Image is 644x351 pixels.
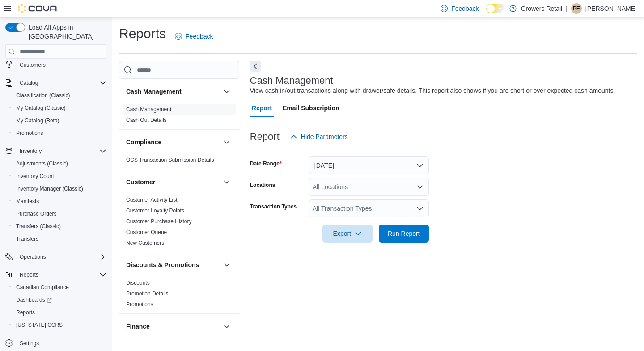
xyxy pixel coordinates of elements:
[126,279,150,286] span: Discounts
[16,59,106,70] span: Customers
[566,3,568,14] p: |
[13,128,106,139] span: Promotions
[13,234,42,244] a: Transfers
[250,75,333,86] h3: Cash Management
[13,158,106,169] span: Adjustments (Classic)
[13,196,42,207] a: Manifests
[13,307,106,318] span: Reports
[13,171,106,182] span: Inventory Count
[126,280,150,286] a: Discounts
[486,13,487,14] span: Dark Mode
[13,282,72,293] a: Canadian Compliance
[16,235,38,243] span: Transfers
[9,102,110,114] button: My Catalog (Classic)
[126,240,164,246] a: New Customers
[9,208,110,220] button: Purchase Orders
[571,3,582,14] div: Penny Eliopoulos
[416,205,424,212] button: Open list of options
[16,104,66,112] span: My Catalog (Classic)
[126,138,161,147] h3: Compliance
[9,319,110,331] button: [US_STATE] CCRS
[20,271,38,278] span: Reports
[126,178,155,186] h3: Customer
[9,233,110,245] button: Transfers
[126,301,153,308] a: Promotions
[379,225,429,243] button: Run Report
[2,58,110,71] button: Customers
[126,138,220,147] button: Compliance
[13,208,106,219] span: Purchase Orders
[13,307,38,318] a: Reports
[16,146,106,156] span: Inventory
[126,157,214,163] a: OCS Transaction Submission Details
[16,78,106,88] span: Catalog
[221,137,232,147] button: Compliance
[13,221,106,232] span: Transfers (Classic)
[9,294,110,306] a: Dashboards
[13,90,106,101] span: Classification (Classic)
[9,127,110,139] button: Promotions
[126,260,220,269] button: Discounts & Promotions
[16,160,68,167] span: Adjustments (Classic)
[16,130,43,137] span: Promotions
[171,27,216,45] a: Feedback
[16,210,57,217] span: Purchase Orders
[126,218,192,225] span: Customer Purchase History
[126,178,220,186] button: Customer
[126,87,220,96] button: Cash Management
[13,196,106,207] span: Manifests
[9,195,110,208] button: Manifests
[126,117,167,123] a: Cash Out Details
[521,3,563,14] p: Growers Retail
[126,341,169,348] span: GL Account Totals
[16,198,39,205] span: Manifests
[287,128,352,146] button: Hide Parameters
[119,277,239,313] div: Discounts & Promotions
[13,282,106,293] span: Canadian Compliance
[16,251,106,262] span: Operations
[16,117,59,124] span: My Catalog (Beta)
[186,32,213,41] span: Feedback
[126,322,220,331] button: Finance
[119,104,239,129] div: Cash Management
[119,155,239,169] div: Compliance
[126,106,171,113] span: Cash Management
[13,183,87,194] a: Inventory Manager (Classic)
[9,281,110,294] button: Canadian Compliance
[20,79,38,87] span: Catalog
[20,147,42,155] span: Inventory
[13,208,60,219] a: Purchase Orders
[2,251,110,263] button: Operations
[16,251,50,262] button: Operations
[126,156,214,164] span: OCS Transaction Submission Details
[252,99,272,117] span: Report
[20,340,39,347] span: Settings
[16,269,106,280] span: Reports
[126,196,178,204] span: Customer Activity List
[25,23,106,41] span: Load All Apps in [GEOGRAPHIC_DATA]
[16,78,42,88] button: Catalog
[126,260,199,269] h3: Discounts & Promotions
[13,103,106,113] span: My Catalog (Classic)
[16,269,42,280] button: Reports
[16,284,69,291] span: Canadian Compliance
[283,99,339,117] span: Email Subscription
[16,223,61,230] span: Transfers (Classic)
[451,4,479,13] span: Feedback
[126,87,182,96] h3: Cash Management
[9,182,110,195] button: Inventory Manager (Classic)
[9,89,110,102] button: Classification (Classic)
[2,269,110,281] button: Reports
[126,341,169,347] a: GL Account Totals
[16,338,42,349] a: Settings
[486,4,505,13] input: Dark Mode
[126,197,178,203] a: Customer Activity List
[9,220,110,233] button: Transfers (Classic)
[416,183,424,191] button: Open list of options
[16,60,49,70] a: Customers
[250,61,261,72] button: Next
[13,183,106,194] span: Inventory Manager (Classic)
[16,296,52,303] span: Dashboards
[126,207,184,214] span: Customer Loyalty Points
[126,290,169,297] a: Promotion Details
